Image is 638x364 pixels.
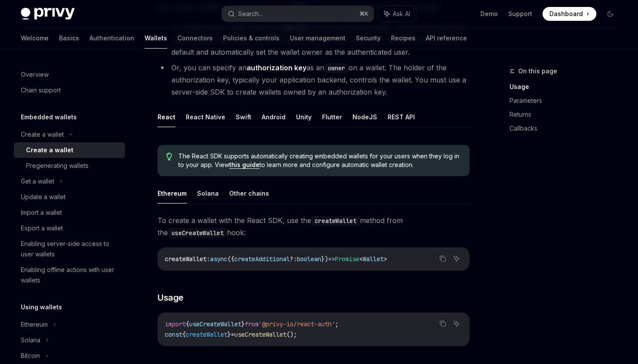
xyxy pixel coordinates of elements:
span: } [227,331,231,338]
button: React Native [186,107,225,127]
button: Ask AI [378,6,416,22]
a: Demo [480,10,498,18]
button: Solana [197,183,219,203]
div: Enabling offline actions with user wallets [21,265,120,285]
a: Policies & controls [223,28,280,49]
code: useCreateWallet [168,228,227,238]
button: Ethereum [158,183,187,203]
div: Get a wallet [21,176,54,187]
span: Dashboard [549,10,583,18]
span: }) [321,255,328,263]
span: async [210,255,227,263]
span: > [384,255,387,263]
span: < [359,255,363,263]
a: Callbacks [510,121,624,135]
span: { [182,331,186,338]
button: React [158,107,175,127]
a: Welcome [21,28,49,49]
a: Parameters [510,94,624,108]
span: ({ [227,255,234,263]
span: '@privy-io/react-auth' [259,320,335,328]
span: Wallet [363,255,384,263]
a: Enabling offline actions with user wallets [14,262,125,288]
button: Swift [236,107,251,127]
a: Import a wallet [14,205,125,220]
a: Create a wallet [14,142,125,158]
a: Enabling server-side access to user wallets [14,236,125,262]
a: Basics [59,28,79,49]
span: boolean [297,255,321,263]
span: On this page [518,66,557,76]
span: import [165,320,186,328]
h5: Using wallets [21,302,62,312]
div: Bitcoin [21,351,40,361]
a: Dashboard [543,7,596,21]
a: Security [356,28,381,49]
span: } [241,320,245,328]
a: Authentication [89,28,134,49]
div: Solana [21,335,40,345]
a: Export a wallet [14,220,125,236]
a: API reference [426,28,467,49]
span: Ask AI [393,10,410,18]
a: Support [508,10,532,18]
a: this guide [229,161,260,169]
span: useCreateWallet [234,331,286,338]
a: Returns [510,108,624,121]
div: Import a wallet [21,207,62,218]
div: Create a wallet [26,145,73,155]
a: Usage [510,80,624,94]
div: Enabling server-side access to user wallets [21,239,120,259]
code: createWallet [311,216,360,226]
span: : [207,255,210,263]
div: Update a wallet [21,192,66,202]
a: Update a wallet [14,189,125,205]
a: Connectors [178,28,213,49]
a: Wallets [145,28,167,49]
button: Flutter [322,107,342,127]
div: Ethereum [21,319,48,330]
span: ?: [290,255,297,263]
button: Search...⌘K [222,6,373,22]
span: => [328,255,335,263]
span: Usage [158,292,184,304]
a: Overview [14,67,125,82]
button: Toggle dark mode [603,7,617,21]
span: Promise [335,255,359,263]
a: Pregenerating wallets [14,158,125,174]
span: ; [335,320,339,328]
div: Chain support [21,85,61,95]
div: Export a wallet [21,223,63,233]
span: useCreateWallet [189,320,241,328]
span: = [231,331,234,338]
button: Copy the contents from the code block [437,253,448,264]
button: Android [262,107,286,127]
button: REST API [388,107,415,127]
div: Overview [21,69,49,80]
a: Chain support [14,82,125,98]
span: To create a wallet with the React SDK, use the method from the hook: [158,214,470,239]
span: const [165,331,182,338]
svg: Tip [166,153,172,161]
span: The React SDK supports automatically creating embedded wallets for your users when they log in to... [178,152,461,169]
a: Recipes [391,28,415,49]
button: Other chains [229,183,269,203]
div: Pregenerating wallets [26,161,89,171]
span: (); [286,331,297,338]
strong: authorization key [247,63,306,72]
button: Unity [296,107,312,127]
h5: Embedded wallets [21,112,77,122]
button: Ask AI [451,318,462,329]
li: Or, you can specify an as an on a wallet. The holder of the authorization key, typically your app... [158,62,470,98]
button: Copy the contents from the code block [437,318,448,329]
span: { [186,320,189,328]
img: dark logo [21,8,75,20]
a: User management [290,28,345,49]
span: from [245,320,259,328]
code: owner [324,63,349,73]
div: Create a wallet [21,129,64,140]
button: NodeJS [352,107,377,127]
div: Search... [238,9,263,19]
span: createWallet [186,331,227,338]
span: createAdditional [234,255,290,263]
